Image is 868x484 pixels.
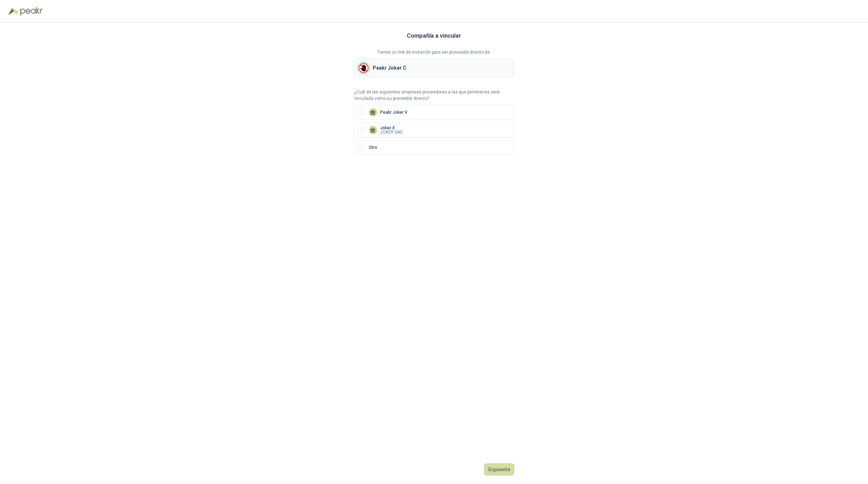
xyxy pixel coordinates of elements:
[380,110,407,114] p: Peakr Joker V
[484,463,514,475] button: Siguiente
[358,62,369,74] img: Company Logo
[380,130,403,134] p: JOKER SAS
[407,31,461,41] h3: Compañía a vincular
[380,126,403,130] p: Joker X
[373,65,406,70] p: Peakr Joker C
[9,8,19,15] img: Logo
[369,144,377,151] p: Otro
[354,49,514,56] p: Tienes un link de invitación para ser proveedor directo de:
[20,7,43,16] img: Peakr
[354,89,514,102] p: ¿Cuál de las siguientes empresas proveedoras a las que perteneces será vinculada como su proveedo...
